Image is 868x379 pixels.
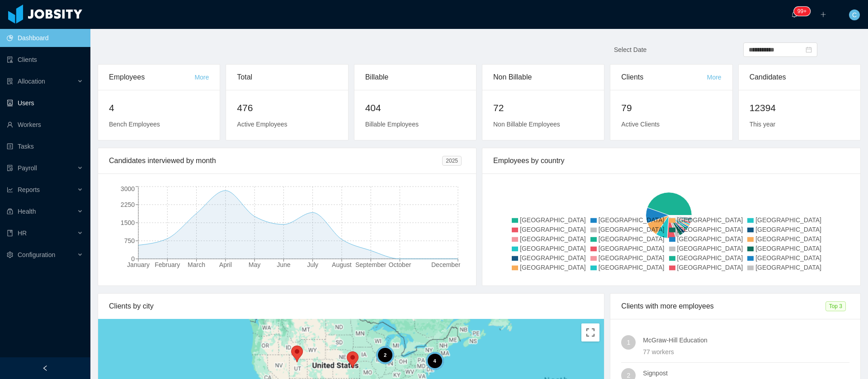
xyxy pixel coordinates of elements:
span: [GEOGRAPHIC_DATA] [755,245,821,252]
div: Clients by city [109,294,593,319]
i: icon: setting [7,252,13,258]
a: icon: pie-chartDashboard [7,29,83,47]
div: 77 workers [643,347,849,357]
div: Non Billable [493,65,593,90]
tspan: June [277,261,291,268]
span: Select Date [614,46,646,53]
span: 2025 [442,156,462,166]
tspan: September [355,261,387,268]
span: [GEOGRAPHIC_DATA] [677,254,743,262]
span: Configuration [18,251,55,258]
span: [GEOGRAPHIC_DATA] [599,264,665,271]
h4: McGraw-Hill Education [643,335,849,345]
i: icon: solution [7,78,13,84]
h2: 4 [109,101,209,115]
span: Active Employees [237,121,287,128]
span: HR [18,229,27,237]
span: [GEOGRAPHIC_DATA] [520,216,586,224]
span: [GEOGRAPHIC_DATA] [520,264,586,271]
a: icon: userWorkers [7,116,83,134]
tspan: April [219,261,232,268]
span: C [852,9,857,20]
span: [GEOGRAPHIC_DATA] [520,254,586,262]
a: More [707,74,722,81]
i: icon: book [7,230,13,236]
div: 2 [376,346,394,364]
h2: 404 [365,101,465,115]
i: icon: calendar [806,47,812,53]
span: [GEOGRAPHIC_DATA] [677,216,743,224]
div: Employees [109,65,194,90]
sup: 207 [794,7,810,16]
tspan: February [155,261,180,268]
tspan: 0 [131,255,135,262]
div: Clients [621,65,707,90]
button: Toggle fullscreen view [581,323,599,342]
span: [GEOGRAPHIC_DATA] [755,226,821,233]
h4: Signpost [643,368,849,378]
span: [GEOGRAPHIC_DATA] [599,216,665,224]
tspan: 1500 [121,219,135,226]
span: [GEOGRAPHIC_DATA] [677,235,743,243]
div: Clients with more employees [621,294,825,319]
span: [GEOGRAPHIC_DATA] [755,235,821,243]
span: [GEOGRAPHIC_DATA] [755,254,821,262]
h2: 72 [493,101,593,115]
span: [GEOGRAPHIC_DATA] [599,226,665,233]
div: Candidates [750,65,849,90]
span: Billable Employees [365,121,419,128]
span: Payroll [18,164,37,172]
span: Top 3 [826,301,846,311]
span: Reports [18,186,40,193]
span: [GEOGRAPHIC_DATA] [677,264,743,271]
tspan: January [127,261,150,268]
span: [GEOGRAPHIC_DATA] [677,245,743,252]
tspan: March [188,261,205,268]
span: Non Billable Employees [493,121,560,128]
i: icon: medicine-box [7,208,13,215]
div: 4 [425,352,443,370]
h2: 79 [621,101,721,115]
tspan: May [249,261,260,268]
tspan: 750 [124,237,135,244]
i: icon: line-chart [7,187,13,193]
a: icon: auditClients [7,51,83,69]
span: Active Clients [621,121,660,128]
span: [GEOGRAPHIC_DATA] [520,226,586,233]
h2: 12394 [750,101,849,115]
span: This year [750,121,776,128]
tspan: August [332,261,352,268]
div: Employees by country [493,148,849,173]
div: Billable [365,65,465,90]
span: [GEOGRAPHIC_DATA] [677,226,743,233]
span: [GEOGRAPHIC_DATA] [520,245,586,252]
tspan: December [431,261,461,268]
h2: 476 [237,101,337,115]
span: 1 [627,335,630,350]
tspan: 2250 [121,201,135,208]
a: icon: profileTasks [7,137,83,155]
span: Bench Employees [109,121,160,128]
span: [GEOGRAPHIC_DATA] [755,264,821,271]
span: Health [18,208,36,215]
span: [GEOGRAPHIC_DATA] [599,254,665,262]
i: icon: bell [791,11,797,18]
span: [GEOGRAPHIC_DATA] [599,235,665,243]
span: [GEOGRAPHIC_DATA] [599,245,665,252]
a: icon: robotUsers [7,94,83,112]
tspan: July [307,261,318,268]
span: [GEOGRAPHIC_DATA] [755,216,821,224]
div: Candidates interviewed by month [109,148,442,173]
div: Total [237,65,337,90]
a: More [194,74,209,81]
span: [GEOGRAPHIC_DATA] [520,235,586,243]
tspan: 3000 [121,185,135,192]
i: icon: file-protect [7,165,13,171]
i: icon: plus [820,11,826,18]
span: Allocation [18,78,45,85]
tspan: October [389,261,411,268]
